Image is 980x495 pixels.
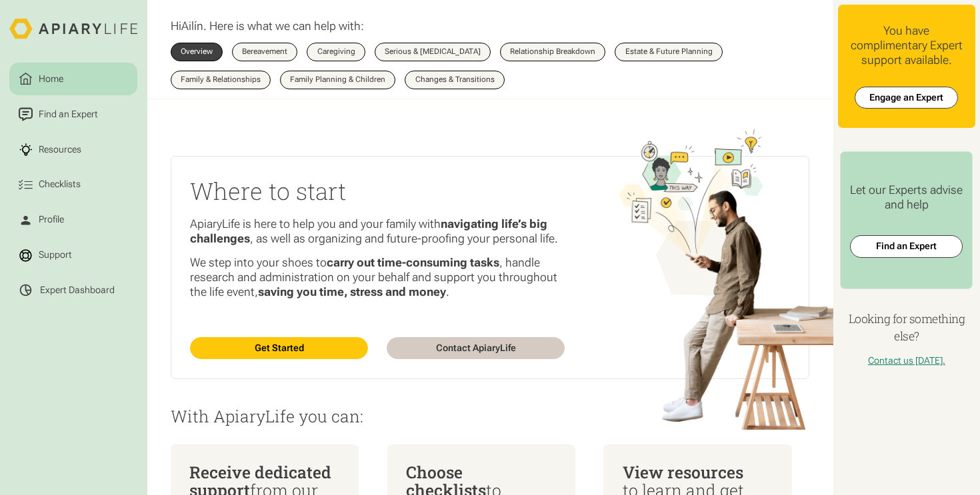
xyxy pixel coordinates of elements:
[37,143,84,157] div: Resources
[847,23,966,67] div: You have complimentary Expert support available.
[9,133,137,166] a: Resources
[37,178,83,192] div: Checklists
[171,71,271,89] a: Family & Relationships
[855,87,958,109] a: Engage an Expert
[625,48,713,56] div: Estate & Future Planning
[232,43,297,61] a: Bereavement
[40,284,115,296] div: Expert Dashboard
[317,48,355,56] div: Caregiving
[868,355,945,366] a: Contact us [DATE].
[190,255,565,299] p: We step into your shoes to , handle research and administration on your behalf and support you th...
[258,285,446,298] strong: saving you time, stress and money
[500,43,605,61] a: Relationship Breakdown
[405,71,504,89] a: Changes & Transitions
[9,98,137,131] a: Find an Expert
[37,213,67,227] div: Profile
[623,461,743,483] span: View resources
[375,43,491,61] a: Serious & [MEDICAL_DATA]
[37,248,75,262] div: Support
[190,217,547,245] strong: navigating life’s big challenges
[850,183,963,212] div: Let our Experts advise and help
[190,337,368,360] a: Get Started
[190,175,565,207] h2: Where to start
[327,256,499,269] strong: carry out time-consuming tasks
[190,217,565,246] p: ApiaryLife is here to help you and your family with , as well as organizing and future-proofing y...
[171,19,364,33] p: Hi . Here is what we can help with:
[385,48,481,56] div: Serious & [MEDICAL_DATA]
[37,72,66,86] div: Home
[9,239,137,271] a: Support
[9,203,137,236] a: Profile
[510,48,595,56] div: Relationship Breakdown
[415,76,495,84] div: Changes & Transitions
[307,43,365,61] a: Caregiving
[181,76,261,84] div: Family & Relationships
[850,235,963,258] a: Find an Expert
[290,76,385,84] div: Family Planning & Children
[242,48,287,56] div: Bereavement
[615,43,722,61] a: Estate & Future Planning
[9,274,137,306] a: Expert Dashboard
[387,337,565,360] a: Contact ApiaryLife
[37,107,101,121] div: Find an Expert
[9,63,137,95] a: Home
[171,407,809,425] p: With ApiaryLife you can:
[181,19,203,33] span: Ailín
[838,310,975,346] h4: Looking for something else?
[280,71,395,89] a: Family Planning & Children
[9,169,137,201] a: Checklists
[171,43,223,61] a: Overview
